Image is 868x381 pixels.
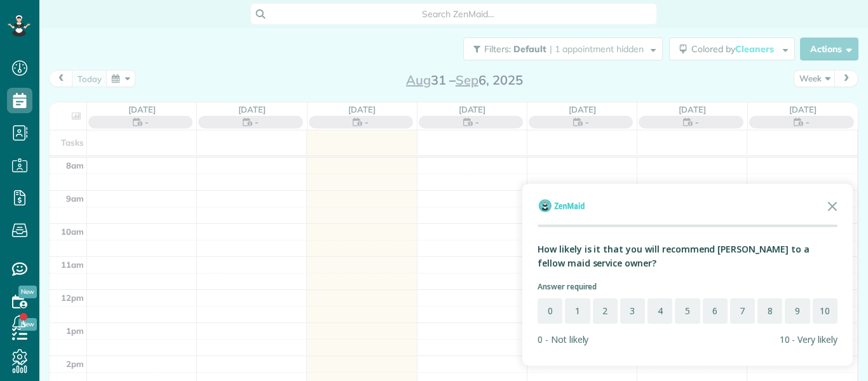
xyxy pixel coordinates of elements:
button: 8 [757,298,782,324]
button: 4 [648,298,672,324]
div: 10 - Very likely [780,334,837,345]
div: Survey [522,184,853,366]
button: 9 [785,298,810,324]
p: Answer required [538,281,837,293]
div: How likely is it that you will recommend [PERSON_NAME] to a fellow maid service owner? [538,242,837,270]
img: Company logo [538,198,586,213]
button: 3 [620,298,645,324]
button: 2 [593,298,618,324]
button: 10 [813,298,837,324]
button: 6 [703,298,728,324]
button: 7 [730,298,755,324]
div: 0 - Not likely [538,334,588,345]
button: 0 [538,298,562,324]
span: New [18,286,37,298]
button: Close the survey [820,193,845,218]
button: 1 [565,298,590,324]
button: 5 [675,298,700,324]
